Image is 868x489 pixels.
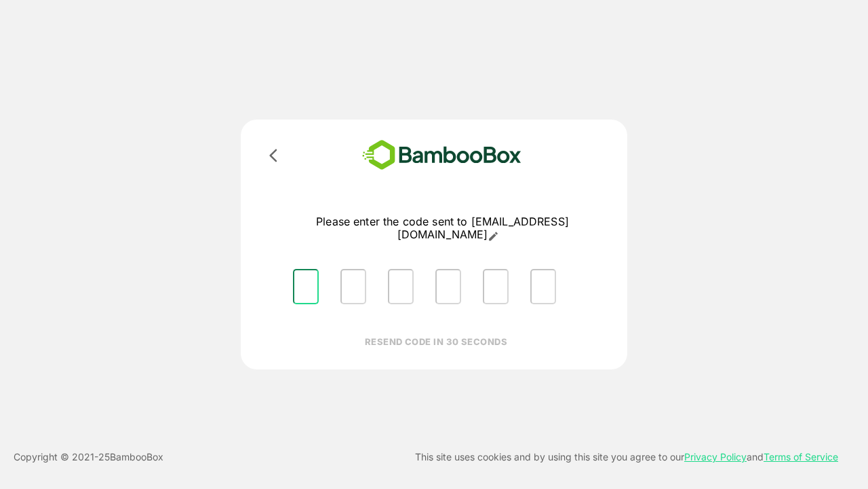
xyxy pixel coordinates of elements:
img: bamboobox [342,136,541,175]
a: Terms of Service [764,451,838,463]
p: Copyright © 2021- 25 BambooBox [14,449,163,465]
input: Please enter OTP character 4 [435,269,461,304]
input: Please enter OTP character 1 [293,269,319,304]
a: Privacy Policy [684,451,747,463]
input: Please enter OTP character 3 [388,269,414,304]
input: Please enter OTP character 5 [483,269,509,304]
input: Please enter OTP character 6 [530,269,556,304]
input: Please enter OTP character 2 [340,269,366,304]
p: This site uses cookies and by using this site you agree to our and [415,449,838,465]
p: Please enter the code sent to [EMAIL_ADDRESS][DOMAIN_NAME] [282,215,603,242]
